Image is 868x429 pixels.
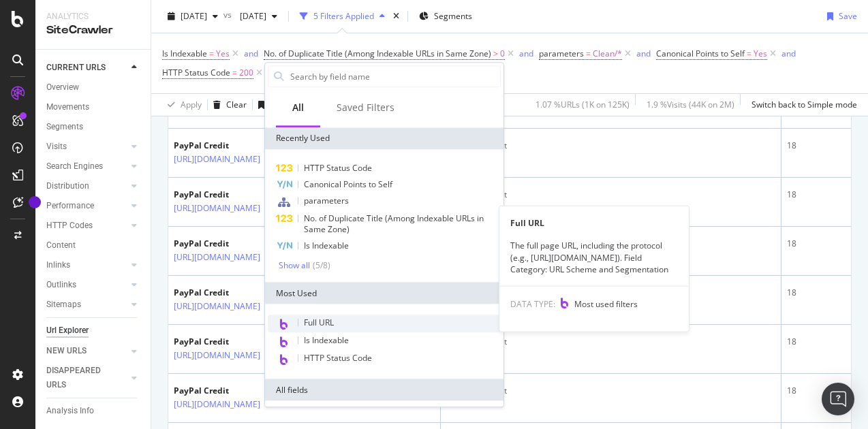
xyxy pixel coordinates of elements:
[46,199,94,213] div: Performance
[264,48,491,59] span: No. of Duplicate Title (Among Indexable URLs in Same Zone)
[636,48,651,59] div: and
[46,140,67,154] div: Visits
[46,404,94,418] div: Analysis Info
[234,10,266,22] span: 2025 Sep. 3rd
[46,298,81,312] div: Sitemaps
[499,217,689,229] div: Full URL
[46,120,83,134] div: Segments
[244,47,258,60] button: and
[289,66,500,86] input: Search by field name
[46,364,127,392] a: DISAPPEARED URLS
[46,323,89,338] div: Url Explorer
[239,63,253,82] span: 200
[822,383,854,415] div: Open Intercom Messenger
[46,120,141,134] a: Segments
[294,5,390,27] button: 5 Filters Applied
[46,179,127,193] a: Distribution
[304,195,349,206] span: parameters
[46,22,140,38] div: SiteCrawler
[839,10,857,22] div: Save
[46,364,115,392] div: DISAPPEARED URLS
[304,334,349,346] span: Is Indexable
[174,153,260,166] a: [URL][DOMAIN_NAME]
[46,344,127,358] a: NEW URLS
[656,48,745,59] span: Canonical Points to Self
[456,336,775,348] li: PayPal Credit
[162,5,223,27] button: [DATE]
[46,80,141,95] a: Overview
[46,238,76,253] div: Content
[46,140,127,154] a: Visits
[313,10,374,22] div: 5 Filters Applied
[539,48,584,59] span: parameters
[456,385,775,397] li: PayPal Credit
[519,47,533,60] button: and
[279,261,310,270] div: Show all
[414,5,478,27] button: Segments
[174,349,260,362] a: [URL][DOMAIN_NAME]
[232,67,237,78] span: =
[46,278,127,292] a: Outlinks
[46,100,89,114] div: Movements
[493,48,498,59] span: >
[253,94,288,116] button: Save
[751,99,857,110] div: Switch back to Simple mode
[647,99,734,110] div: 1.9 % Visits ( 44K on 2M )
[304,178,392,190] span: Canonical Points to Self
[781,47,796,60] button: and
[304,240,349,251] span: Is Indexable
[265,379,503,400] div: All fields
[46,404,141,418] a: Analysis Info
[174,385,320,397] div: PayPal Credit
[46,179,89,193] div: Distribution
[181,10,207,22] span: 2025 Oct. 1st
[574,298,638,310] span: Most used filters
[593,44,622,63] span: Clean/*
[209,48,214,59] span: =
[390,10,402,23] div: times
[46,159,103,174] div: Search Engines
[46,219,127,233] a: HTTP Codes
[754,44,767,63] span: Yes
[46,199,127,213] a: Performance
[46,258,70,272] div: Inlinks
[265,127,503,149] div: Recently Used
[46,344,87,358] div: NEW URLS
[46,278,76,292] div: Outlinks
[746,94,857,116] button: Switch back to Simple mode
[216,44,230,63] span: Yes
[304,162,372,174] span: HTTP Status Code
[456,140,775,152] li: PayPal Credit
[337,101,394,114] div: Saved Filters
[174,140,320,152] div: PayPal Credit
[292,101,304,114] div: All
[304,352,372,364] span: HTTP Status Code
[174,251,260,264] a: [URL][DOMAIN_NAME]
[456,189,775,201] li: PayPal Credit
[162,48,207,59] span: Is Indexable
[208,94,247,116] button: Clear
[822,5,857,27] button: Save
[434,10,472,22] span: Segments
[174,336,320,348] div: PayPal Credit
[174,189,320,201] div: PayPal Credit
[223,9,234,20] span: vs
[304,212,484,235] span: No. of Duplicate Title (Among Indexable URLs in Same Zone)
[174,287,320,299] div: PayPal Credit
[510,298,555,310] span: DATA TYPE:
[244,48,258,59] div: and
[781,48,796,59] div: and
[519,48,533,59] div: and
[174,398,260,411] a: [URL][DOMAIN_NAME]
[747,48,751,59] span: =
[46,61,127,75] a: CURRENT URLS
[29,196,41,208] div: Tooltip anchor
[162,67,230,78] span: HTTP Status Code
[181,99,202,110] div: Apply
[499,240,689,274] div: The full page URL, including the protocol (e.g., [URL][DOMAIN_NAME]). Field Category: URL Scheme ...
[586,48,591,59] span: =
[310,259,330,271] div: ( 5 / 8 )
[46,100,141,114] a: Movements
[174,238,320,250] div: PayPal Credit
[46,238,141,253] a: Content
